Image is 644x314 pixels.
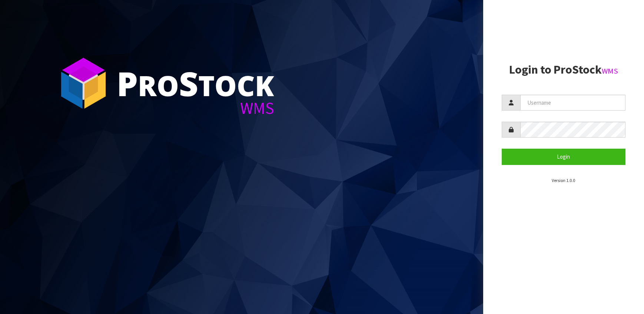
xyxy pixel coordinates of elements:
div: ro tock [117,67,274,100]
img: ProStock Cube [56,55,111,111]
h2: Login to ProStock [502,63,626,76]
small: Version 1.0.0 [552,178,575,183]
small: WMS [602,66,618,76]
span: P [117,61,138,106]
input: Username [520,95,626,111]
button: Login [502,149,626,165]
span: S [179,61,198,106]
div: WMS [117,100,274,117]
